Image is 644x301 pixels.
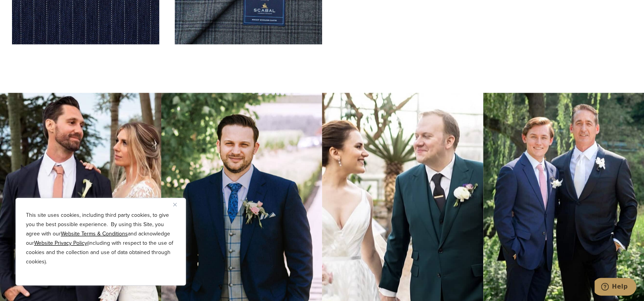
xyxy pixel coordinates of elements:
[26,211,176,266] p: This site uses cookies, including third party cookies, to give you the best possible experience. ...
[173,203,177,206] img: Close
[34,239,87,247] a: Website Privacy Policy
[61,230,128,238] a: Website Terms & Conditions
[594,278,636,297] iframe: Opens a widget where you can chat to one of our agents
[173,200,183,209] button: Close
